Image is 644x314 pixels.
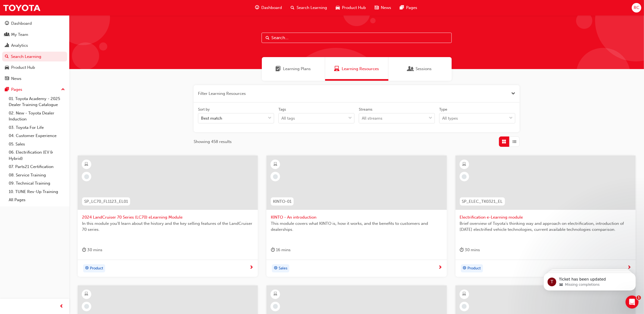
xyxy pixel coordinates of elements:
[2,17,67,85] button: DashboardMy TeamAnalyticsSearch LearningProduct HubNews
[342,66,379,72] span: Learning Resources
[502,139,506,145] span: Grid
[462,198,503,205] span: SP_ELEC_TK0321_EL
[5,54,9,59] span: search-icon
[11,20,32,27] div: Dashboard
[2,85,67,95] button: Pages
[362,115,382,122] div: All streams
[632,3,641,13] button: RC
[262,33,452,43] input: Search...
[268,115,272,122] span: down-icon
[2,63,67,73] a: Product Hub
[2,74,67,84] a: News
[2,18,67,29] a: Dashboard
[201,115,222,122] div: Best match
[255,4,259,11] span: guage-icon
[5,21,9,26] span: guage-icon
[273,304,278,309] span: learningRecordVerb_NONE-icon
[2,41,67,51] a: Analytics
[266,35,269,41] span: Search
[82,247,102,253] div: 30 mins
[5,87,9,92] span: pages-icon
[7,179,67,188] a: 09. Technical Training
[85,291,89,298] span: learningResourceType_ELEARNING-icon
[274,291,277,298] span: learningResourceType_ELEARNING-icon
[331,2,370,13] a: car-iconProduct Hub
[7,188,67,196] a: 10. TUNE Rev-Up Training
[7,140,67,148] a: 05. Sales
[281,115,295,122] div: All tags
[5,76,9,81] span: news-icon
[11,64,35,71] div: Product Hub
[462,174,467,179] span: learningRecordVerb_NONE-icon
[509,115,513,122] span: down-icon
[291,4,294,11] span: search-icon
[266,156,447,277] a: KINTO-01KINTO - An introductionThis module covers what KINTO is, how it works, and the benefits t...
[359,107,372,112] div: Streams
[513,139,517,145] span: List
[278,107,354,124] label: tagOptions
[5,65,9,70] span: car-icon
[5,43,9,48] span: chart-icon
[406,5,417,11] span: Pages
[82,247,86,253] span: duration-icon
[463,265,467,272] span: target-icon
[460,214,631,220] span: Electrification e-Learning module
[370,2,395,13] a: news-iconNews
[634,5,639,11] span: RC
[11,32,28,38] div: My Team
[439,107,447,112] div: Type
[334,66,340,72] span: Learning Resources
[468,265,481,272] span: Product
[3,2,41,14] img: Trak
[5,32,9,37] span: people-icon
[7,109,67,123] a: 02. New - Toyota Dealer Induction
[271,247,291,253] div: 16 mins
[7,171,67,179] a: 08. Service Training
[2,30,67,40] a: My Team
[336,4,340,11] span: car-icon
[11,86,22,93] div: Pages
[637,296,641,300] span: 1
[462,161,466,168] span: learningResourceType_ELEARNING-icon
[78,156,258,277] a: SP_LC70_FL1123_EL012024 LandCruiser 70 Series (LC70) eLearning ModuleIn this module you'll learn ...
[460,220,631,233] span: Brief overview of Toyota’s thinking way and approach on electrification, introduction of [DATE] e...
[7,132,67,140] a: 04. Customer Experience
[381,5,391,11] span: News
[249,265,253,270] span: next-icon
[60,303,64,310] span: prev-icon
[84,174,89,179] span: learningRecordVerb_NONE-icon
[7,196,67,204] a: All Pages
[438,265,442,270] span: next-icon
[261,5,282,11] span: Dashboard
[194,139,232,145] span: Showing 458 results
[85,265,89,272] span: target-icon
[274,265,278,272] span: target-icon
[7,123,67,132] a: 03. Toyota For Life
[251,2,286,13] a: guage-iconDashboard
[400,4,404,11] span: pages-icon
[442,115,458,122] div: All types
[271,214,442,220] span: KINTO - An introduction
[429,115,432,122] span: down-icon
[7,163,67,171] a: 07. Parts21 Certification
[348,115,352,122] span: down-icon
[2,52,67,62] a: Search Learning
[388,57,452,81] a: SessionsSessions
[85,161,89,168] span: learningResourceType_ELEARNING-icon
[273,174,278,179] span: learningRecordVerb_NONE-icon
[297,5,327,11] span: Search Learning
[276,66,281,72] span: Learning Plans
[274,161,277,168] span: learningResourceType_ELEARNING-icon
[273,198,291,205] span: KINTO-01
[511,91,515,97] button: Close the filter
[460,247,480,253] div: 30 mins
[408,66,414,72] span: Sessions
[462,291,466,298] span: learningResourceType_ELEARNING-icon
